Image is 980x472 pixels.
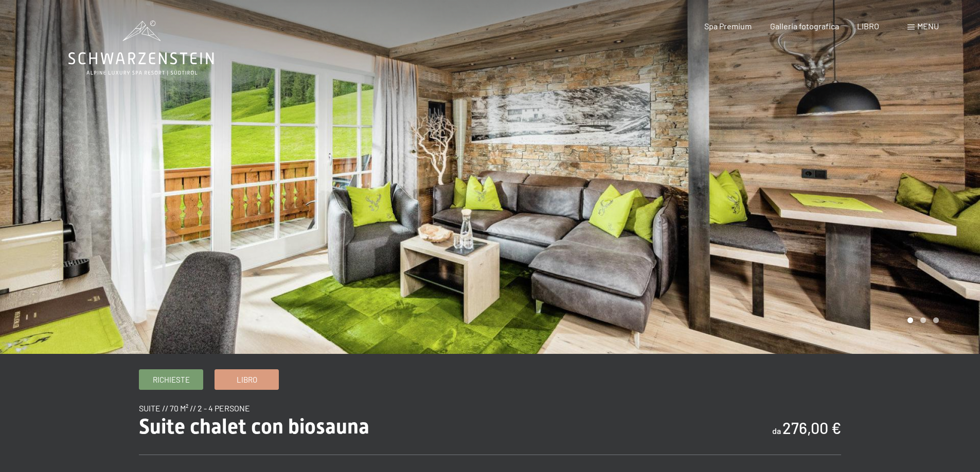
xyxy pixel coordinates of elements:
[139,403,250,413] font: Suite // 70 m² // 2 - 4 persone
[215,370,278,389] a: Libro
[153,375,190,384] font: Richieste
[237,375,257,384] font: Libro
[139,370,203,389] a: Richieste
[704,21,752,31] a: Spa Premium
[772,426,781,436] font: da
[139,414,369,439] font: Suite chalet con biosauna
[917,21,939,31] font: menu
[857,21,879,31] a: LIBRO
[770,21,839,31] a: Galleria fotografica
[782,419,841,437] font: 276,00 €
